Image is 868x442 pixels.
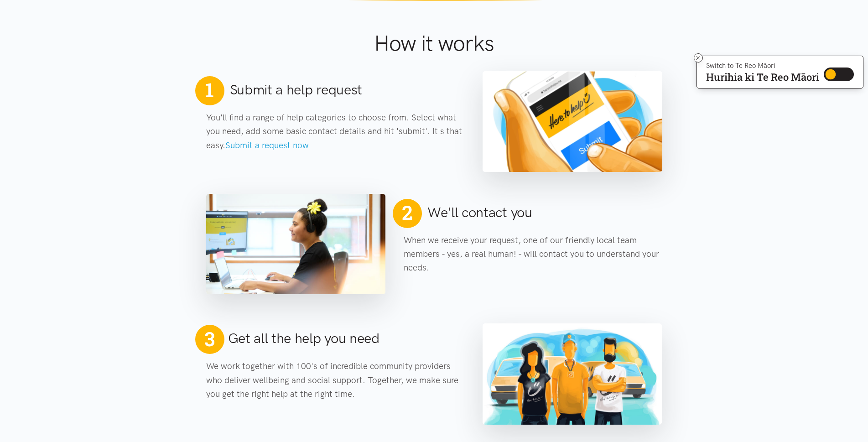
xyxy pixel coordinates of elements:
span: 1 [205,78,213,102]
p: When we receive your request, one of our friendly local team members - yes, a real human! - will ... [404,234,662,275]
span: 2 [398,197,416,228]
a: Submit a request now [225,140,309,151]
h1: How it works [285,30,583,57]
p: You'll find a range of help categories to choose from. Select what you need, add some basic conta... [206,111,465,152]
h2: We'll contact you [427,203,532,222]
h2: Submit a help request [230,80,363,99]
span: 3 [204,327,214,351]
p: Hurihia ki Te Reo Māori [706,73,819,81]
p: We work together with 100's of incredible community providers who deliver wellbeing and social su... [206,359,465,401]
h2: Get all the help you need [228,329,379,348]
p: Switch to Te Reo Māori [706,63,819,68]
